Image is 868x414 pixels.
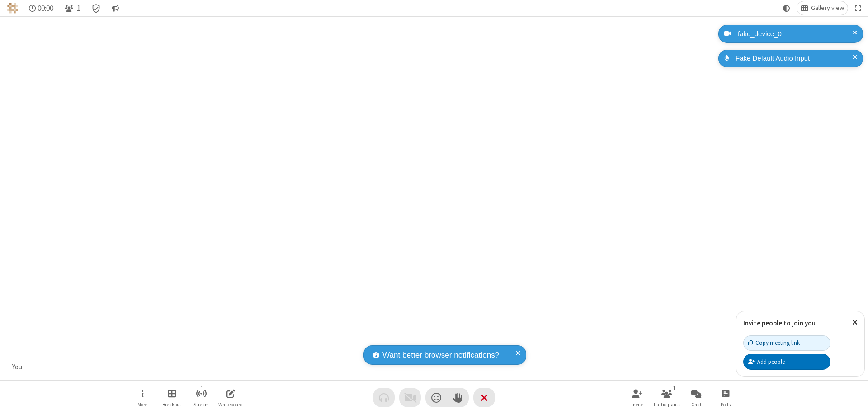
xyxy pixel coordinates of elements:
[9,362,26,372] div: You
[473,388,495,407] button: End or leave meeting
[137,402,147,407] span: More
[218,402,243,407] span: Whiteboard
[188,385,215,410] button: Start streaming
[743,319,816,327] label: Invite people to join you
[77,4,80,13] span: 1
[217,385,244,410] button: Open shared whiteboard
[88,1,105,15] div: Meeting details Encryption enabled
[25,1,57,15] div: Timer
[61,1,84,15] button: Open participant list
[735,29,856,39] div: fake_device_0
[748,339,800,347] div: Copy meeting link
[425,388,447,407] button: Send a reaction
[743,354,830,369] button: Add people
[162,402,181,407] span: Breakout
[158,385,185,410] button: Manage Breakout Rooms
[38,4,53,13] span: 00:00
[670,384,678,392] div: 1
[851,1,865,15] button: Fullscreen
[743,335,830,351] button: Copy meeting link
[382,349,499,361] span: Want better browser notifications?
[779,1,794,15] button: Using system theme
[683,385,710,410] button: Open chat
[654,402,680,407] span: Participants
[129,385,156,410] button: Open menu
[373,388,395,407] button: Audio problem - check your Internet connection or call by phone
[811,5,844,12] span: Gallery view
[721,402,731,407] span: Polls
[632,402,643,407] span: Invite
[732,53,856,64] div: Fake Default Audio Input
[653,385,680,410] button: Open participant list
[691,402,702,407] span: Chat
[624,385,651,410] button: Invite participants (⌘+Shift+I)
[797,1,848,15] button: Change layout
[193,402,209,407] span: Stream
[108,1,123,15] button: Conversation
[712,385,739,410] button: Open poll
[845,311,864,334] button: Close popover
[7,3,18,14] img: QA Selenium DO NOT DELETE OR CHANGE
[447,388,469,407] button: Raise hand
[399,388,421,407] button: Video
